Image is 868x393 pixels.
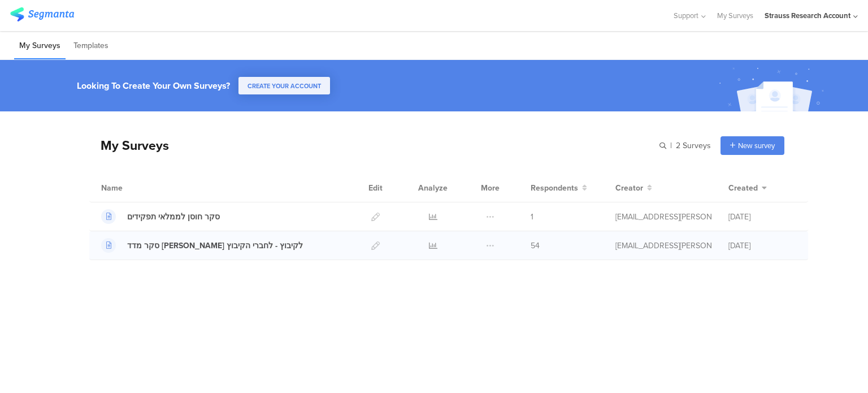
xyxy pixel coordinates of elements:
span: 1 [531,211,533,223]
div: [DATE] [728,211,796,223]
div: Analyze [416,174,450,202]
div: Name [101,182,169,194]
div: assaf.cheprut@strauss-group.com [615,240,711,252]
a: סקר מדד [PERSON_NAME] לקיבוץ - לחברי הקיבוץ [101,238,303,253]
span: 2 Surveys [676,140,711,152]
span: CREATE YOUR ACCOUNT [248,81,321,90]
div: More [478,174,502,202]
div: Looking To Create Your Own Surveys? [77,79,230,92]
div: סקר חוסן לממלאי תפקידים [127,211,220,223]
img: segmanta logo [10,7,74,21]
div: סקר מדד חוסן קיבוצי לקיבוץ - לחברי הקיבוץ [127,240,303,252]
div: [DATE] [728,240,796,252]
button: Creator [615,182,652,194]
span: Creator [615,182,643,194]
div: assaf.cheprut@strauss-group.com [615,211,711,223]
span: Created [728,182,758,194]
button: CREATE YOUR ACCOUNT [238,77,330,94]
span: Respondents [531,182,578,194]
div: Edit [363,174,388,202]
li: My Surveys [14,33,66,59]
span: Support [674,10,698,21]
button: Created [728,182,767,194]
span: | [669,140,674,152]
a: סקר חוסן לממלאי תפקידים [101,209,220,224]
button: Respondents [531,182,587,194]
span: 54 [531,240,540,252]
img: create_account_image.svg [715,63,831,115]
div: Strauss Research Account [765,10,850,21]
div: My Surveys [89,136,169,155]
span: New survey [738,140,775,151]
li: Templates [68,33,114,59]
